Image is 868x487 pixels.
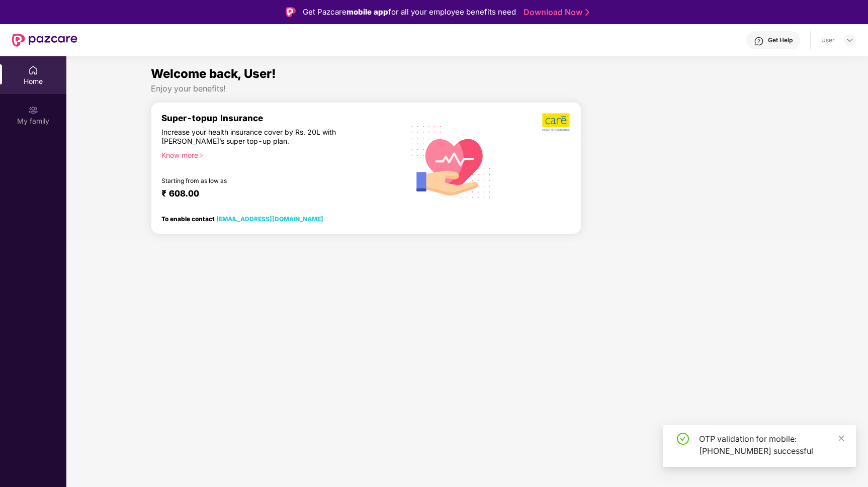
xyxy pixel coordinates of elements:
[303,6,516,18] div: Get Pazcare for all your employee benefits need
[161,215,323,222] div: To enable contact
[28,65,38,75] img: svg+xml;base64,PHN2ZyBpZD0iSG9tZSIgeG1sbnM9Imh0dHA6Ly93d3cudzMub3JnLzIwMDAvc3ZnIiB3aWR0aD0iMjAiIG...
[768,36,793,44] div: Get Help
[585,7,589,18] img: Stroke
[524,7,586,18] a: Download Now
[821,36,835,44] div: User
[346,7,388,17] strong: mobile app
[838,435,845,442] span: close
[286,7,296,17] img: Logo
[542,113,571,132] img: b5dec4f62d2307b9de63beb79f102df3.png
[151,66,276,81] span: Welcome back, User!
[699,433,844,457] div: OTP validation for mobile: [PHONE_NUMBER] successful
[677,433,689,445] span: check-circle
[198,153,204,158] span: right
[403,113,499,210] img: svg+xml;base64,PHN2ZyB4bWxucz0iaHR0cDovL3d3dy53My5vcmcvMjAwMC9zdmciIHhtbG5zOnhsaW5rPSJodHRwOi8vd3...
[161,128,357,146] div: Increase your health insurance cover by Rs. 20L with [PERSON_NAME]’s super top-up plan.
[161,151,394,158] div: Know more
[12,34,77,47] img: New Pazcare Logo
[161,113,400,123] div: Super-topup Insurance
[28,105,38,115] img: svg+xml;base64,PHN2ZyB3aWR0aD0iMjAiIGhlaWdodD0iMjAiIHZpZXdCb3g9IjAgMCAyMCAyMCIgZmlsbD0ibm9uZSIgeG...
[161,177,358,184] div: Starting from as low as
[161,188,390,200] div: ₹ 608.00
[754,36,764,46] img: svg+xml;base64,PHN2ZyBpZD0iSGVscC0zMngzMiIgeG1sbnM9Imh0dHA6Ly93d3cudzMub3JnLzIwMDAvc3ZnIiB3aWR0aD...
[216,215,323,223] a: [EMAIL_ADDRESS][DOMAIN_NAME]
[846,36,854,44] img: svg+xml;base64,PHN2ZyBpZD0iRHJvcGRvd24tMzJ4MzIiIHhtbG5zPSJodHRwOi8vd3d3LnczLm9yZy8yMDAwL3N2ZyIgd2...
[151,83,784,94] div: Enjoy your benefits!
